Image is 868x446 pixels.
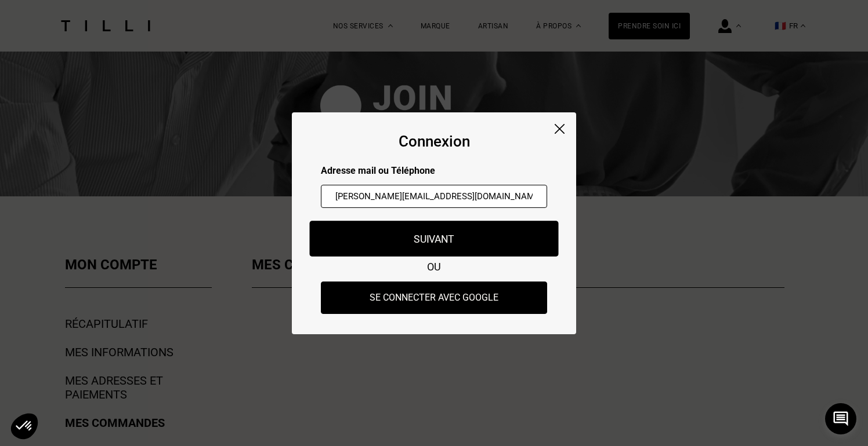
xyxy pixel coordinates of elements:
[399,133,470,150] div: Connexion
[555,124,565,134] img: close
[310,221,559,257] button: Suivant
[321,165,547,176] p: Adresse mail ou Téléphone
[321,282,547,314] button: Se connecter avec Google
[427,261,441,273] span: OU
